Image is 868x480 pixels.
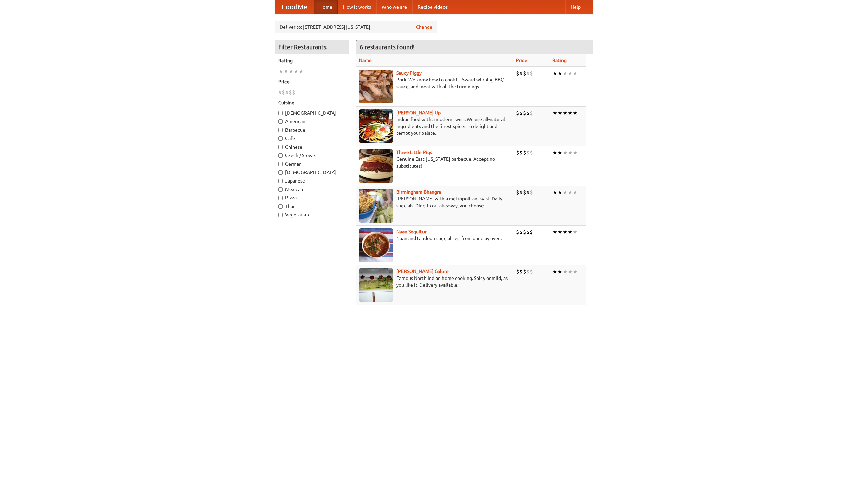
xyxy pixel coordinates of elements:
[557,189,563,196] li: ★
[568,268,573,275] li: ★
[516,109,519,117] li: $
[523,109,526,117] li: $
[278,170,283,175] input: [DEMOGRAPHIC_DATA]
[519,189,523,196] li: $
[278,128,283,132] input: Barbecue
[563,109,568,117] li: ★
[299,68,304,75] li: ★
[552,189,557,196] li: ★
[278,57,346,64] h5: Rating
[283,68,289,75] li: ★
[516,268,519,275] li: $
[376,0,412,14] a: Who we are
[573,109,578,117] li: ★
[359,76,511,90] p: Pork. We know how to cook it. Award-winning BBQ sauce, and meat with all the trimmings.
[563,268,568,275] li: ★
[359,58,372,63] a: Name
[278,196,283,200] input: Pizza
[519,268,523,275] li: $
[530,109,533,117] li: $
[557,149,563,156] li: ★
[557,70,563,77] li: ★
[557,228,563,236] li: ★
[552,228,557,236] li: ★
[292,89,295,96] li: $
[516,228,519,236] li: $
[338,0,376,14] a: How it works
[275,0,314,14] a: FoodMe
[412,0,453,14] a: Recipe videos
[552,149,557,156] li: ★
[275,21,437,33] div: Deliver to: [STREET_ADDRESS][US_STATE]
[523,189,526,196] li: $
[359,70,393,103] img: saucy.jpg
[552,109,557,117] li: ★
[278,110,346,116] label: [DEMOGRAPHIC_DATA]
[359,268,393,302] img: currygalore.jpg
[565,0,586,14] a: Help
[557,268,563,275] li: ★
[360,44,415,50] ng-pluralize: 6 restaurants found!
[526,228,530,236] li: $
[523,149,526,156] li: $
[573,149,578,156] li: ★
[278,89,282,96] li: $
[285,89,289,96] li: $
[278,145,283,149] input: Chinese
[278,152,346,159] label: Czech / Slovak
[563,189,568,196] li: ★
[278,119,283,124] input: American
[519,149,523,156] li: $
[563,228,568,236] li: ★
[530,228,533,236] li: $
[278,187,283,192] input: Mexican
[278,143,346,150] label: Chinese
[573,228,578,236] li: ★
[530,149,533,156] li: $
[278,118,346,125] label: American
[278,203,346,210] label: Thai
[396,229,427,234] a: Naan Sequitur
[516,149,519,156] li: $
[516,70,519,77] li: $
[526,70,530,77] li: $
[278,162,283,166] input: German
[396,150,432,155] b: Three Little Pigs
[278,160,346,167] label: German
[359,235,511,242] p: Naan and tandoori specialties, from our clay oven.
[359,156,511,169] p: Genuine East [US_STATE] barbecue. Accept no substitutes!
[359,228,393,262] img: naansequitur.jpg
[530,70,533,77] li: $
[278,68,283,75] li: ★
[278,177,346,184] label: Japanese
[278,179,283,183] input: Japanese
[278,78,346,85] h5: Price
[568,109,573,117] li: ★
[568,189,573,196] li: ★
[523,70,526,77] li: $
[526,268,530,275] li: $
[573,70,578,77] li: ★
[396,110,441,115] a: [PERSON_NAME] Up
[359,116,511,136] p: Indian food with a modern twist. We use all-natural ingredients and the finest spices to delight ...
[557,109,563,117] li: ★
[289,89,292,96] li: $
[516,189,519,196] li: $
[278,211,346,218] label: Vegetarian
[519,70,523,77] li: $
[563,149,568,156] li: ★
[282,89,285,96] li: $
[359,109,393,143] img: curryup.jpg
[294,68,299,75] li: ★
[573,189,578,196] li: ★
[552,58,567,63] a: Rating
[314,0,338,14] a: Home
[275,40,349,54] h4: Filter Restaurants
[552,70,557,77] li: ★
[568,70,573,77] li: ★
[278,213,283,217] input: Vegetarian
[516,58,527,63] a: Price
[278,194,346,201] label: Pizza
